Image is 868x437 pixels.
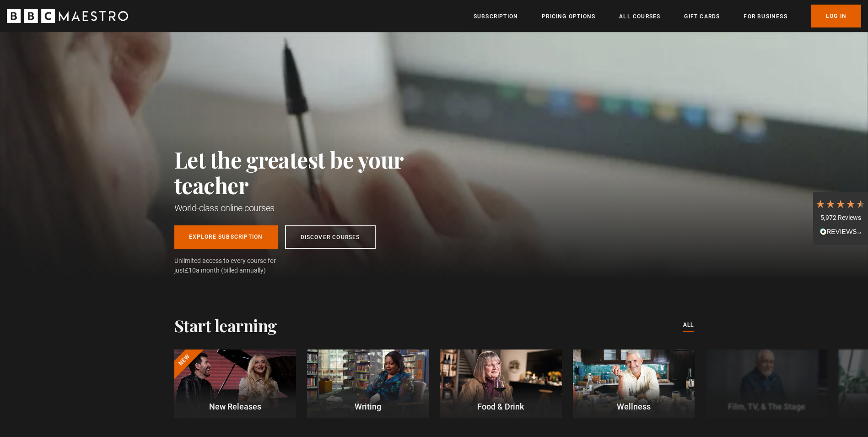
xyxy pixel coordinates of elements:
[815,199,866,209] div: 4.7 Stars
[174,350,296,418] a: New New Releases
[474,12,518,21] a: Subscription
[815,227,866,238] div: Read All Reviews
[174,316,277,335] h2: Start learning
[285,225,376,249] a: Discover Courses
[815,213,866,223] div: 5,972 Reviews
[185,267,196,274] span: £10
[706,350,827,418] a: Film, TV, & The Stage
[307,350,429,418] a: Writing
[820,228,861,235] img: REVIEWS.io
[811,5,861,27] a: Log In
[440,350,561,418] a: Food & Drink
[683,320,694,330] a: All
[542,12,595,21] a: Pricing Options
[174,202,444,214] h1: World-class online courses
[174,225,278,249] a: Explore Subscription
[573,350,695,418] a: Wellness
[474,5,861,27] nav: Primary
[684,12,720,21] a: Gift Cards
[619,12,660,21] a: All Courses
[174,147,444,198] h2: Let the greatest be your teacher
[7,9,128,23] svg: BBC Maestro
[174,256,298,275] span: Unlimited access to every course for just a month (billed annually)
[744,12,787,21] a: For business
[813,192,868,245] div: 5,972 ReviewsRead All Reviews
